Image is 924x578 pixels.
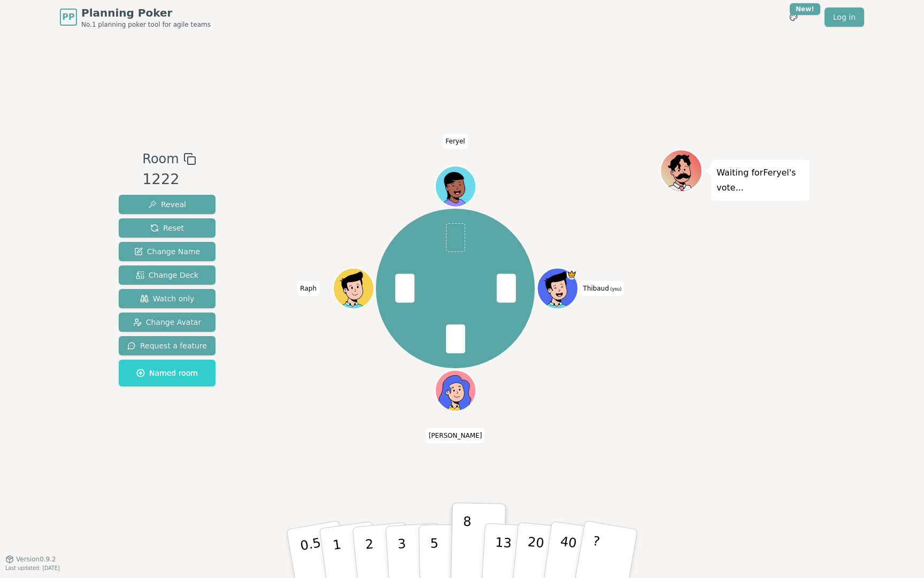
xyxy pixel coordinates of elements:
[784,7,803,27] button: New!
[62,11,74,24] span: PP
[142,149,179,169] span: Room
[119,242,215,261] button: Change Name
[5,565,60,571] span: Last updated: [DATE]
[119,313,215,332] button: Change Avatar
[119,360,215,386] button: Named room
[142,169,196,191] div: 1222
[16,555,56,564] span: Version 0.9.2
[119,195,215,214] button: Reveal
[5,555,56,564] button: Version0.9.2
[443,134,467,149] span: Click to change your name
[150,223,184,233] span: Reset
[140,293,195,304] span: Watch only
[148,199,186,210] span: Reveal
[609,287,622,292] span: (you)
[136,270,198,280] span: Change Deck
[790,3,820,15] div: New!
[538,269,576,308] button: Click to change your avatar
[297,281,319,296] span: Click to change your name
[119,265,215,285] button: Change Deck
[119,289,215,308] button: Watch only
[134,246,200,257] span: Change Name
[60,5,211,29] a: PPPlanning PokerNo.1 planning poker tool for agile teams
[81,20,211,29] span: No.1 planning poker tool for agile teams
[127,340,207,351] span: Request a feature
[136,368,198,378] span: Named room
[717,165,804,195] p: Waiting for Feryel 's vote...
[825,7,864,27] a: Log in
[462,514,471,572] p: 8
[580,281,624,296] span: Click to change your name
[119,336,215,355] button: Request a feature
[119,218,215,238] button: Reset
[133,317,202,328] span: Change Avatar
[81,5,211,20] span: Planning Poker
[566,269,576,279] span: Thibaud is the host
[426,428,485,443] span: Click to change your name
